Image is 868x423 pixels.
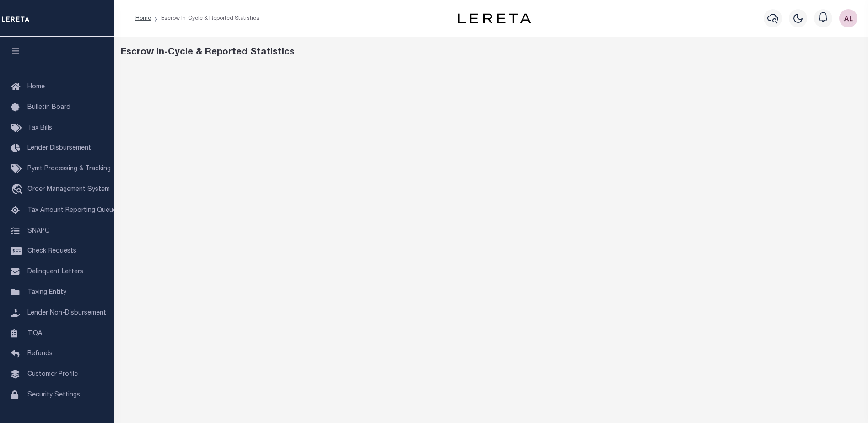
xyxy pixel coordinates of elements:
[27,371,78,378] span: Customer Profile
[27,166,111,172] span: Pymt Processing & Tracking
[458,13,531,23] img: logo-dark.svg
[27,392,80,398] span: Security Settings
[11,184,26,196] i: travel_explore
[121,46,862,60] div: Escrow In-Cycle & Reported Statistics
[27,207,117,214] span: Tax Amount Reporting Queue
[27,145,91,152] span: Lender Disbursement
[27,104,70,111] span: Bulletin Board
[27,289,66,296] span: Taxing Entity
[27,84,45,90] span: Home
[27,248,76,255] span: Check Requests
[27,351,53,357] span: Refunds
[151,14,259,22] li: Escrow In-Cycle & Reported Statistics
[135,16,151,21] a: Home
[27,186,110,193] span: Order Management System
[27,125,52,131] span: Tax Bills
[27,330,42,336] span: TIQA
[27,228,50,234] span: SNAPQ
[27,269,83,275] span: Delinquent Letters
[27,310,106,316] span: Lender Non-Disbursement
